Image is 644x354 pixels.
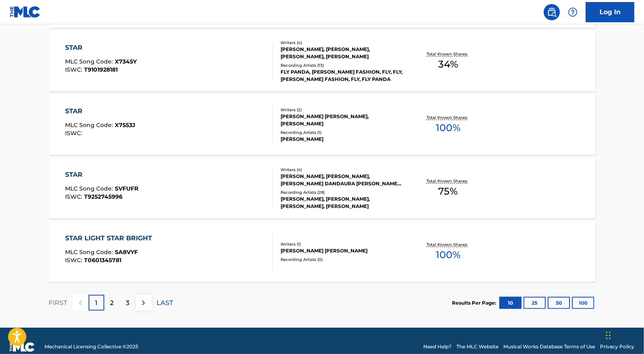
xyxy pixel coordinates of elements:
div: Drag [606,323,611,348]
span: SVFUFR [115,185,138,192]
button: 50 [548,297,570,309]
div: FLY PANDA, [PERSON_NAME] FASHION, FLY, FLY,[PERSON_NAME] FASHION, FLY, FLY PANDA [281,68,403,83]
span: ISWC : [65,66,84,73]
a: STARMLC Song Code:X7345YISWC:T9101928181Writers (4)[PERSON_NAME], [PERSON_NAME], [PERSON_NAME], [... [49,31,595,91]
div: [PERSON_NAME], [PERSON_NAME], [PERSON_NAME], [PERSON_NAME] [281,195,403,210]
img: search [547,7,557,17]
a: Need Help? [423,343,452,351]
div: Help [565,4,581,20]
span: ISWC : [65,129,84,137]
div: Recording Artists ( 13 ) [281,62,403,68]
div: Recording Artists ( 0 ) [281,256,403,263]
span: X7553J [115,121,135,129]
div: Recording Artists ( 28 ) [281,189,403,195]
img: right [139,298,148,308]
div: STAR [65,43,137,53]
p: Total Known Shares: [427,178,470,184]
span: 100 % [436,248,460,262]
p: Total Known Shares: [427,51,470,57]
button: 100 [572,297,594,309]
p: LAST [157,298,173,308]
div: [PERSON_NAME], [PERSON_NAME], [PERSON_NAME], [PERSON_NAME] [281,46,403,60]
span: T9252745996 [84,193,122,200]
span: 34 % [438,57,458,72]
a: STARMLC Song Code:X7553JISWC:Writers (2)[PERSON_NAME] [PERSON_NAME], [PERSON_NAME]Recording Artis... [49,94,595,155]
div: Writers ( 1 ) [281,241,403,247]
span: X7345Y [115,58,137,65]
span: 75 % [438,184,458,199]
p: 1 [95,298,97,308]
p: 2 [110,298,114,308]
div: Writers ( 4 ) [281,40,403,46]
span: Mechanical Licensing Collective © 2025 [44,343,138,351]
span: MLC Song Code : [65,248,115,256]
a: Privacy Policy [600,343,634,351]
div: Writers ( 2 ) [281,107,403,113]
span: ISWC : [65,193,84,200]
span: T0601345781 [84,256,121,264]
div: Writers ( 4 ) [281,167,403,173]
span: MLC Song Code : [65,185,115,192]
iframe: Chat Widget [604,315,644,354]
a: STAR LIGHT STAR BRIGHTMLC Song Code:SA8VYFISWC:T0601345781Writers (1)[PERSON_NAME] [PERSON_NAME]R... [49,221,595,282]
p: Total Known Shares: [427,114,470,121]
span: T9101928181 [84,66,118,73]
div: STAR LIGHT STAR BRIGHT [65,233,156,243]
span: MLC Song Code : [65,58,115,65]
div: STAR [65,106,135,116]
a: The MLC Website [456,343,498,351]
div: [PERSON_NAME] [PERSON_NAME], [PERSON_NAME] [281,113,403,127]
div: [PERSON_NAME] [PERSON_NAME] [281,247,403,254]
div: [PERSON_NAME] [281,136,403,143]
img: logo [10,342,35,352]
img: help [568,7,578,17]
p: Results Per Page: [452,299,498,307]
p: 3 [126,298,130,308]
span: ISWC : [65,256,84,264]
a: STARMLC Song Code:SVFUFRISWC:T9252745996Writers (4)[PERSON_NAME], [PERSON_NAME], [PERSON_NAME] DA... [49,158,595,218]
a: Log In [586,2,634,22]
div: Recording Artists ( 1 ) [281,129,403,136]
a: Musical Works Database Terms of Use [503,343,595,351]
div: [PERSON_NAME], [PERSON_NAME], [PERSON_NAME] DANDAURA [PERSON_NAME] [PERSON_NAME] [281,173,403,187]
div: STAR [65,170,138,180]
span: MLC Song Code : [65,121,115,129]
button: 10 [499,297,522,309]
a: Public Search [544,4,560,20]
p: FIRST [49,298,68,308]
button: 25 [524,297,546,309]
img: MLC Logo [10,6,41,18]
span: SA8VYF [115,248,138,256]
p: Total Known Shares: [427,242,470,248]
span: 100 % [436,121,460,135]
